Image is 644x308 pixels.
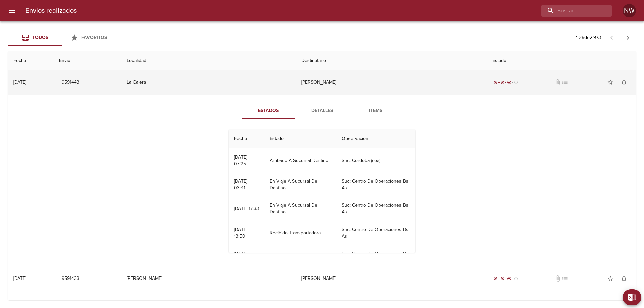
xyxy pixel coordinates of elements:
span: 9591408 [62,299,80,307]
span: Pagina anterior [604,34,620,41]
span: star_border [607,275,614,282]
button: Exportar Excel [623,289,641,305]
th: Localidad [121,51,296,70]
span: star_border [607,79,614,86]
td: Suc: Centro De Operaciones Bs As [336,197,415,221]
span: Items [353,107,398,115]
td: Suc: Centro De Operaciones Bs As [336,221,415,245]
td: En Viaje A Sucursal De Destino [264,173,336,197]
div: [DATE] 03:41 [234,178,247,191]
button: Agregar a favoritos [604,76,617,89]
div: Abrir información de usuario [623,4,636,17]
span: No tiene pedido asociado [561,300,568,306]
span: radio_button_checked [500,80,504,84]
th: Observacion [336,129,415,148]
div: [DATE] [13,275,26,281]
span: notifications_none [621,300,627,306]
span: radio_button_checked [507,80,511,84]
td: Suc: Centro De Operaciones Bs As [336,173,415,197]
span: No tiene documentos adjuntos [555,79,561,86]
button: Activar notificaciones [617,76,631,89]
td: En Viaje A Sucursal De Destino [264,197,336,221]
span: No tiene documentos adjuntos [555,275,561,282]
span: radio_button_checked [494,80,498,84]
td: Recibido Transportadora [264,221,336,245]
span: Pagina siguiente [620,29,636,46]
th: Fecha [8,51,54,70]
span: No tiene pedido asociado [561,275,568,282]
button: Agregar a favoritos [604,272,617,285]
span: No tiene documentos adjuntos [555,300,561,306]
button: Activar notificaciones [617,272,631,285]
td: [PERSON_NAME] [296,266,487,291]
th: Envio [54,51,122,70]
h6: Envios realizados [25,5,77,16]
span: star_border [607,300,614,306]
span: radio_button_unchecked [514,276,518,281]
button: menu [4,3,20,19]
span: radio_button_checked [494,276,498,281]
span: radio_button_unchecked [514,80,518,84]
span: radio_button_checked [500,276,504,281]
th: Destinatario [296,51,487,70]
td: [PERSON_NAME] [121,266,296,291]
div: [DATE] 13:50 [234,251,247,263]
th: Estado [487,51,636,70]
span: Favoritos [81,35,107,40]
button: 9591443 [59,76,82,89]
td: Arribado A Sucursal Destino [264,148,336,173]
span: Estados [246,107,291,115]
div: [DATE] [13,300,26,306]
div: En viaje [492,79,519,86]
th: Estado [264,129,336,148]
div: [DATE] 07:25 [234,154,247,167]
div: Tabs detalle de guia [241,103,402,119]
span: No tiene pedido asociado [561,79,568,86]
p: 1 - 25 de 2.973 [576,34,601,41]
span: radio_button_checked [507,276,511,281]
td: Recibido Transportadora [264,245,336,269]
div: [DATE] [13,79,26,85]
span: Detalles [299,107,345,115]
span: notifications_none [621,275,627,282]
div: [DATE] 17:33 [234,206,259,211]
span: 9591433 [62,274,79,283]
div: Tabs Envios [8,29,115,46]
th: Fecha [229,129,265,148]
td: Suc: Cordoba (coa) [336,148,415,173]
td: La Calera [121,70,296,95]
td: Suc: Centro De Operaciones Bs As [336,245,415,269]
td: [PERSON_NAME] [296,70,487,95]
span: Todos [32,35,48,40]
span: notifications_none [621,79,627,86]
div: Generado [492,300,519,306]
div: NW [623,4,636,17]
span: 9591443 [62,78,79,87]
div: [DATE] 13:50 [234,227,247,239]
button: 9591433 [59,272,82,285]
div: En viaje [492,275,519,282]
input: buscar [541,5,600,17]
